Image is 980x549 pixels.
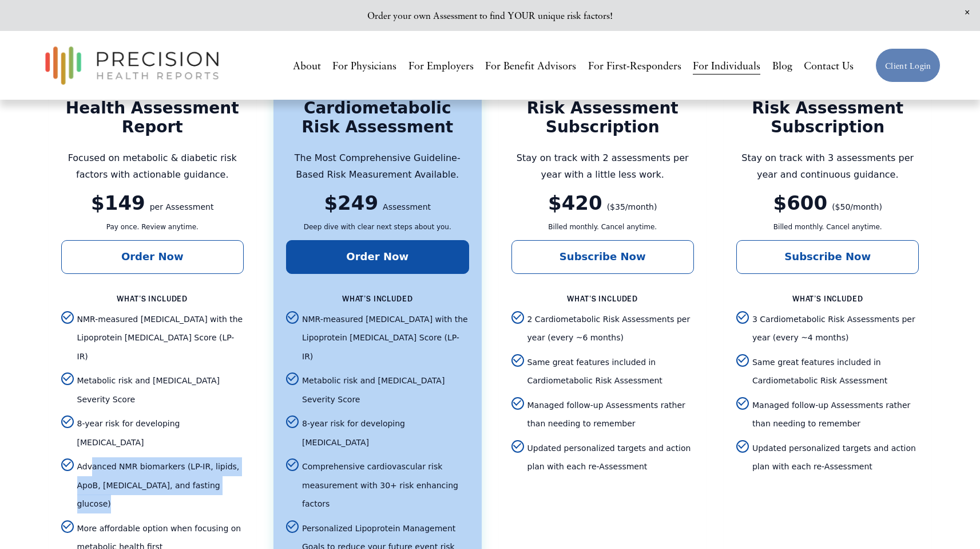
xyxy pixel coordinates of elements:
a: For Individuals [693,55,760,76]
a: About [293,55,321,76]
span: Updated personalized targets and action plan with each re-Assessment [527,439,694,476]
span: 8-year risk for developing [MEDICAL_DATA] [77,414,244,452]
span: 2 Cardiometabolic Risk Assessments per year (every ~6 months) [527,310,694,347]
img: Precision Health Reports [39,41,225,90]
p: The Most Comprehensive Guideline-Based Risk Measurement Available. [286,150,469,183]
span: Advanced NMR biomarkers (LP-IR, lipids, ApoB, [MEDICAL_DATA], and fasting glucose) [77,457,244,513]
div: Assessment [383,198,431,217]
span: 3 Cardiometabolic Risk Assessments per year (every ~4 months) [752,310,919,347]
span: Metabolic risk and [MEDICAL_DATA] Severity Score [77,371,244,409]
span: Managed follow-up Assessments rather than needing to remember [527,396,694,433]
span: NMR-measured [MEDICAL_DATA] with the Lipoprotein [MEDICAL_DATA] Score (LP-IR) [302,310,469,366]
a: Client Login [875,48,941,83]
a: Order Now [286,240,469,274]
p: Billed monthly. Cancel anytime. [736,221,919,234]
h4: What’s included [736,293,919,304]
a: Contact Us [804,55,854,76]
span: Managed follow-up Assessments rather than needing to remember [752,396,919,433]
span: Updated personalized targets and action plan with each re-Assessment [752,439,919,476]
p: Deep dive with clear next steps about you. [286,221,469,234]
p: Stay on track with 3 assessments per year and continuous guidance. [736,150,919,183]
p: Pay once. Review anytime. [61,221,244,234]
h4: What’s included [511,293,694,304]
a: Subscribe Now [511,240,694,274]
a: For Benefit Advisors [485,55,576,76]
div: $420 [548,194,602,213]
div: ($35/month) [607,198,657,217]
a: Subscribe Now [736,240,919,274]
a: Blog [772,55,792,76]
a: For Physicians [332,55,396,76]
span: Metabolic risk and [MEDICAL_DATA] Severity Score [302,371,469,409]
a: Order Now [61,240,244,274]
h4: What’s included [61,293,244,304]
span: 8-year risk for developing [MEDICAL_DATA] [302,414,469,452]
span: Same great features included in Cardiometabolic Risk Assessment [752,353,919,390]
p: Billed monthly. Cancel anytime. [511,221,694,234]
span: NMR-measured [MEDICAL_DATA] with the Lipoprotein [MEDICAL_DATA] Score (LP-IR) [77,310,244,366]
iframe: Chat Widget [923,494,980,549]
span: Same great features included in Cardiometabolic Risk Assessment [527,353,694,390]
div: $249 [324,194,378,213]
div: per Assessment [150,198,214,217]
p: Focused on metabolic & diabetic risk factors with actionable guidance. [61,150,244,183]
h4: What’s included [286,293,469,304]
div: ($50/month) [832,198,882,217]
p: Stay on track with 2 assessments per year with a little less work. [511,150,694,183]
a: For First-Responders [588,55,681,76]
div: $149 [91,194,145,213]
a: For Employers [408,55,474,76]
div: $600 [773,194,828,213]
span: Comprehensive cardiovascular risk measurement with 30+ risk enhancing factors [302,457,469,513]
